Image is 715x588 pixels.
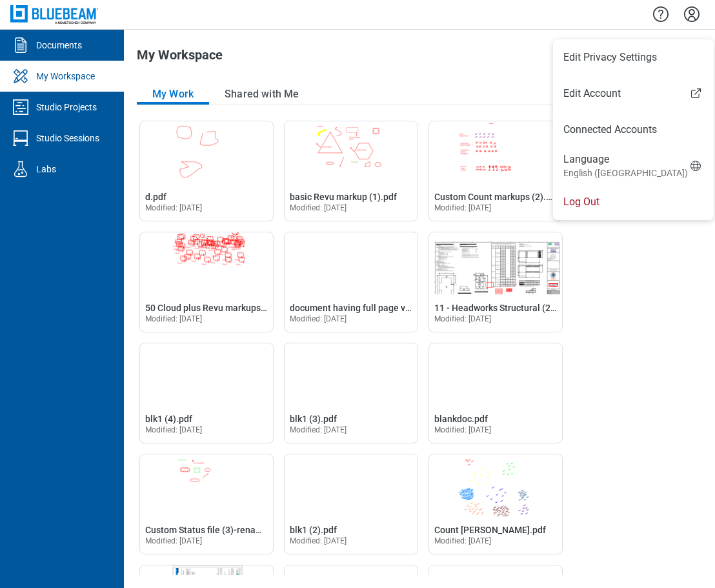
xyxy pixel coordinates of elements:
[553,39,714,220] ul: Menu
[285,343,418,405] img: blk1 (3).pdf
[429,454,562,516] img: Count markup FromRevu.pdf
[285,232,418,294] img: document having full page viewport scale.pdf
[36,132,99,145] div: Studio Sessions
[36,163,56,176] div: Labs
[434,303,605,313] span: 11 - Headworks Structural (2)_rename.pdf
[36,101,97,114] div: Studio Projects
[36,39,82,52] div: Documents
[10,66,31,86] svg: My Workspace
[434,192,559,202] span: Custom Count markups (2).pdf
[285,454,418,516] img: blk1 (2).pdf
[553,184,714,220] li: Log Out
[10,128,31,148] svg: Studio Sessions
[563,167,688,179] small: English ([GEOGRAPHIC_DATA])
[145,303,290,313] span: 50 Cloud plus Revu markups (3).pdf
[429,232,562,294] img: 11 - Headworks Structural (2)_rename.pdf
[209,84,314,105] button: Shared with Me
[10,159,31,179] svg: Labs
[285,121,418,183] img: basic Revu markup (1).pdf
[145,414,192,424] span: blk1 (4).pdf
[290,203,347,212] span: Modified: [DATE]
[553,39,714,76] li: Edit Privacy Settings
[290,525,337,535] span: blk1 (2).pdf
[290,303,476,313] span: document having full page viewport scale.pdf
[10,97,31,117] svg: Studio Projects
[145,203,203,212] span: Modified: [DATE]
[10,35,31,56] svg: Documents
[140,121,273,183] img: d.pdf
[145,192,166,202] span: d.pdf
[553,86,714,101] a: Edit Account
[429,121,562,183] img: Custom Count markups (2).pdf
[428,232,563,332] div: Open 11 - Headworks Structural (2)_rename.pdf in Editor
[284,454,418,554] div: Open blk1 (2).pdf in Editor
[290,192,397,202] span: basic Revu markup (1).pdf
[563,152,688,179] div: Language
[290,425,347,434] span: Modified: [DATE]
[434,203,492,212] span: Modified: [DATE]
[145,425,203,434] span: Modified: [DATE]
[140,343,273,405] img: blk1 (4).pdf
[137,84,209,105] button: My Work
[137,48,223,68] h1: My Workspace
[140,454,273,516] img: Custom Status file (3)-rename.pdf
[290,314,347,323] span: Modified: [DATE]
[284,232,418,332] div: Open document having full page viewport scale.pdf in Editor
[434,525,546,535] span: Count [PERSON_NAME].pdf
[139,121,274,221] div: Open d.pdf in Editor
[681,3,702,25] button: Settings
[434,425,492,434] span: Modified: [DATE]
[284,121,418,221] div: Open basic Revu markup (1).pdf in Editor
[145,536,203,545] span: Modified: [DATE]
[428,343,563,443] div: Open blankdoc.pdf in Editor
[290,536,347,545] span: Modified: [DATE]
[36,70,95,83] div: My Workspace
[428,454,563,554] div: Open Count markup FromRevu.pdf in Editor
[428,121,563,221] div: Open Custom Count markups (2).pdf in Editor
[145,314,203,323] span: Modified: [DATE]
[145,525,285,535] span: Custom Status file (3)-rename.pdf
[434,414,488,424] span: blankdoc.pdf
[10,5,98,24] img: Bluebeam, Inc.
[429,343,562,405] img: blankdoc.pdf
[139,454,274,554] div: Open Custom Status file (3)-rename.pdf in Editor
[140,232,273,294] img: 50 Cloud plus Revu markups (3).pdf
[284,343,418,443] div: Open blk1 (3).pdf in Editor
[139,232,274,332] div: Open 50 Cloud plus Revu markups (3).pdf in Editor
[434,314,492,323] span: Modified: [DATE]
[290,414,337,424] span: blk1 (3).pdf
[139,343,274,443] div: Open blk1 (4).pdf in Editor
[563,122,703,137] a: Connected Accounts
[434,536,492,545] span: Modified: [DATE]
